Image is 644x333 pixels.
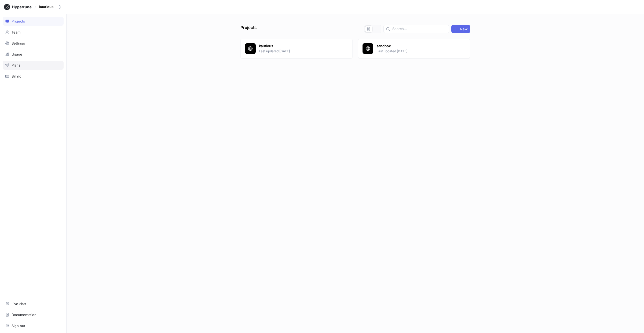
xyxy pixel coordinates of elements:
[460,27,468,31] span: New
[392,26,447,32] input: Search...
[376,43,454,49] p: sandbox
[3,39,64,48] a: Settings
[3,72,64,81] a: Billing
[3,61,64,70] a: Plans
[259,43,337,49] p: kautious
[376,49,454,54] p: Last updated [DATE]
[12,313,36,317] div: Documentation
[12,41,25,45] div: Settings
[3,310,64,319] a: Documentation
[12,324,25,328] div: Sign out
[12,52,22,56] div: Usage
[12,30,20,34] div: Team
[37,2,64,11] button: kautious
[12,74,21,78] div: Billing
[12,19,25,23] div: Projects
[240,25,257,33] p: Projects
[12,302,26,306] div: Live chat
[12,63,20,67] div: Plans
[259,49,337,54] p: Last updated [DATE]
[3,17,64,26] a: Projects
[3,50,64,59] a: Usage
[3,28,64,37] a: Team
[39,5,53,9] div: kautious
[451,25,470,33] button: New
